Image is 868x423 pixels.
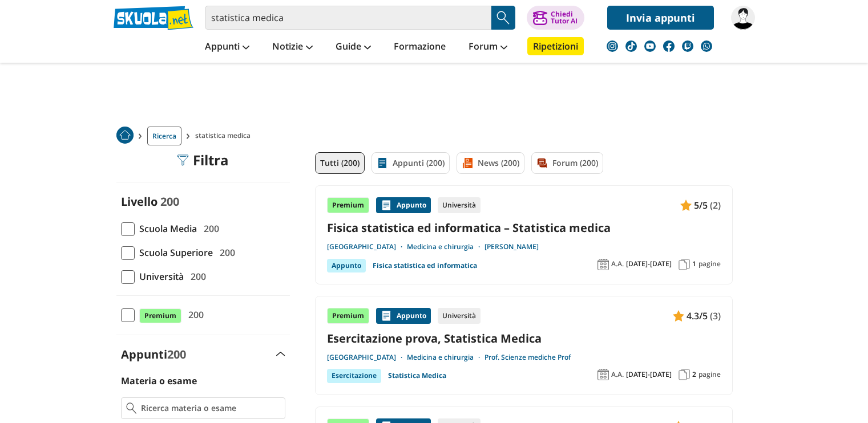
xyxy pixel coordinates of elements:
[485,353,571,362] a: Prof. Scienze mediche Prof
[116,127,134,144] img: Home
[701,40,712,52] img: WhatsApp
[135,245,213,260] span: Scuola Superiore
[376,308,431,324] div: Appunto
[485,242,539,251] a: [PERSON_NAME]
[536,157,548,169] img: Forum filtro contenuto
[147,127,181,145] a: Ricerca
[607,40,618,52] img: instagram
[462,157,473,169] img: News filtro contenuto
[551,11,578,25] div: Chiedi Tutor AI
[625,40,637,52] img: tiktok
[126,402,137,414] img: Ricerca materia o esame
[388,369,446,383] a: Statistica Medica
[215,245,235,260] span: 200
[692,259,696,269] span: 1
[376,197,431,213] div: Appunto
[663,40,675,52] img: facebook
[597,259,609,270] img: Anno accademico
[333,37,374,58] a: Guide
[327,259,366,272] div: Appunto
[121,347,186,362] label: Appunti
[195,127,255,145] span: statistica medica
[731,6,755,30] img: astr.iid_
[135,269,184,284] span: Università
[407,242,485,251] a: Medicina e chirurgia
[611,370,624,379] span: A.A.
[167,347,186,362] span: 200
[679,369,690,380] img: Pagine
[139,308,181,323] span: Premium
[372,152,450,174] a: Appunti (200)
[135,221,197,236] span: Scuola Media
[116,127,134,145] a: Home
[407,353,485,362] a: Medicina e chirurgia
[680,200,692,211] img: Appunti contenuto
[327,220,721,235] a: Fisica statistica ed informatica – Statistica medica
[315,152,365,174] a: Tutti (200)
[710,198,721,213] span: (2)
[381,310,392,322] img: Appunti contenuto
[531,152,603,174] a: Forum (200)
[682,40,693,52] img: twitch
[457,152,524,174] a: News (200)
[199,221,219,236] span: 200
[373,259,477,272] a: Fisica statistica ed informatica
[687,308,708,323] span: 4.3/5
[327,197,369,213] div: Premium
[327,242,407,251] a: [GEOGRAPHIC_DATA]
[327,353,407,362] a: [GEOGRAPHIC_DATA]
[644,40,656,52] img: youtube
[438,308,481,324] div: Università
[276,352,285,356] img: Apri e chiudi sezione
[377,157,388,169] img: Appunti filtro contenuto
[205,6,491,30] input: Cerca appunti, riassunti o versioni
[692,370,696,379] span: 2
[381,200,392,211] img: Appunti contenuto
[269,37,316,58] a: Notizie
[673,310,684,322] img: Appunti contenuto
[611,259,624,269] span: A.A.
[694,198,708,213] span: 5/5
[597,369,609,380] img: Anno accademico
[141,402,280,414] input: Ricerca materia o esame
[710,308,721,323] span: (3)
[327,308,369,324] div: Premium
[679,259,690,270] img: Pagine
[438,197,481,213] div: Università
[327,331,721,346] a: Esercitazione prova, Statistica Medica
[699,259,721,269] span: pagine
[391,37,449,58] a: Formazione
[160,194,179,209] span: 200
[607,6,714,30] a: Invia appunti
[177,154,188,166] img: Filtra filtri mobile
[177,152,229,168] div: Filtra
[527,37,584,55] a: Ripetizioni
[626,370,672,379] span: [DATE]-[DATE]
[699,370,721,379] span: pagine
[186,269,206,284] span: 200
[121,375,197,387] label: Materia o esame
[527,6,584,30] button: ChiediTutor AI
[121,194,158,209] label: Livello
[202,37,252,58] a: Appunti
[466,37,510,58] a: Forum
[184,307,204,322] span: 200
[327,369,381,383] div: Esercitazione
[495,9,512,26] img: Cerca appunti, riassunti o versioni
[491,6,515,30] button: Search Button
[626,259,672,269] span: [DATE]-[DATE]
